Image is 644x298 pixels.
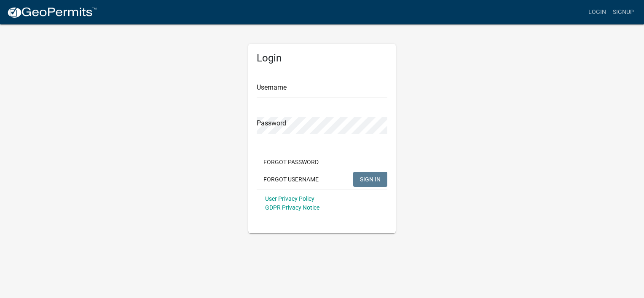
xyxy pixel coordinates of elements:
[360,176,381,182] span: SIGN IN
[609,4,637,20] a: Signup
[353,172,387,187] button: SIGN IN
[265,195,314,202] a: User Privacy Policy
[585,4,609,20] a: Login
[257,52,387,64] h5: Login
[265,204,319,211] a: GDPR Privacy Notice
[257,172,325,187] button: Forgot Username
[257,154,325,170] button: Forgot Password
